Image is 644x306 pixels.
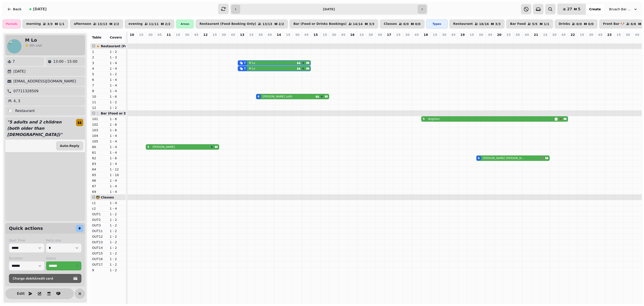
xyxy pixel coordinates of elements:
[13,69,25,74] p: [DATE]
[22,19,68,28] button: morning3/31/1
[110,190,124,194] p: 1 - 4
[396,38,400,42] p: 0
[290,19,378,28] button: Bar (Food or Drinks Bookings)14/143/3
[580,38,584,42] p: 0
[46,256,81,260] label: Status
[13,277,72,280] span: Charge debit/credit card
[110,122,124,127] p: 1 - 6
[483,156,525,160] p: [PERSON_NAME] [PERSON_NAME]
[153,145,175,149] p: [PERSON_NAME]
[305,38,308,42] p: 0
[9,274,81,283] button: Charge debit/credit card
[92,139,106,144] p: 105
[13,88,38,94] p: 07711328509
[543,38,547,42] p: 0
[406,38,409,42] p: 0
[185,32,189,37] p: 30
[96,196,114,199] span: 🧑‍🏫 Classes
[114,22,119,26] p: 2 / 2
[510,22,526,26] p: Bar Food
[147,145,149,149] div: 3
[250,38,253,42] p: 0
[5,117,72,139] p: " 5 adults and 2 children (both older than [DEMOGRAPHIC_DATA]) "
[92,246,106,250] p: OUT14
[92,83,106,88] p: 7
[304,32,309,37] p: 45
[110,150,124,155] p: 1 - 4
[452,38,455,42] p: 0
[543,32,547,37] p: 15
[47,22,53,26] p: 3 / 3
[350,32,354,37] p: 16
[110,106,124,110] p: 1 - 2
[506,32,511,37] p: 15
[341,38,345,42] p: 0
[268,38,271,42] p: 0
[110,201,124,205] p: 1 - 4
[199,22,256,26] p: Restaurant (Food Booking Only)
[553,38,556,42] p: 0
[92,106,106,110] p: 12
[110,156,124,160] p: 1 - 6
[110,61,124,65] p: 1 - 4
[110,251,124,256] p: 1 - 2
[525,32,529,37] p: 45
[387,32,391,37] p: 17
[544,22,549,26] p: 1 / 1
[415,32,419,37] p: 45
[157,32,162,37] p: 45
[96,112,154,115] span: 🍴 Bar (Food or Drinks Bookings)
[110,89,124,93] p: 1 - 4
[567,7,572,11] span: 27
[295,38,299,42] p: 0
[578,7,580,11] span: 5
[263,95,292,98] p: [PERSON_NAME] Leith
[314,38,318,42] p: 0
[149,22,159,26] p: 11 / 11
[92,78,106,82] p: 6
[92,218,106,222] p: OUT2
[110,268,124,272] p: 1 - 2
[360,38,363,42] p: 0
[589,32,593,37] p: 30
[92,190,106,194] p: 69
[148,32,153,37] p: 30
[426,19,448,28] div: Types
[525,38,529,42] p: 0
[353,22,363,26] p: 14 / 14
[433,38,437,42] p: 0
[110,178,124,183] p: 1 - 4
[626,38,630,42] p: 0
[415,22,421,26] p: 0 / 0
[534,38,538,42] p: 0
[9,225,43,231] h2: Quick actions
[9,238,44,242] label: Start Time
[195,38,198,42] p: 0
[323,38,327,42] p: 0
[110,184,124,188] p: 1 - 4
[96,44,157,48] span: 🍝 Restaurant (Food Booking Only)
[323,32,327,37] p: 15
[488,38,492,42] p: 0
[562,38,565,42] p: 0
[488,32,492,37] p: 45
[176,19,194,28] div: Areas
[369,32,373,37] p: 30
[470,38,474,42] p: 0
[603,22,625,26] p: Front Bar 🐶
[110,117,124,121] p: 1 - 6
[92,145,106,149] p: 60
[380,19,424,28] button: Classes0/00/0
[92,117,106,121] p: 101
[33,7,47,11] span: [DATE]
[403,22,409,26] p: 0 / 0
[13,98,20,103] p: 4, 3
[258,95,259,98] div: 6
[626,32,630,37] p: 30
[277,38,281,42] p: 0
[30,44,32,47] span: 0
[203,32,208,37] p: 12
[387,38,391,42] p: 0
[479,32,483,37] p: 30
[110,167,124,172] p: 1 - 12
